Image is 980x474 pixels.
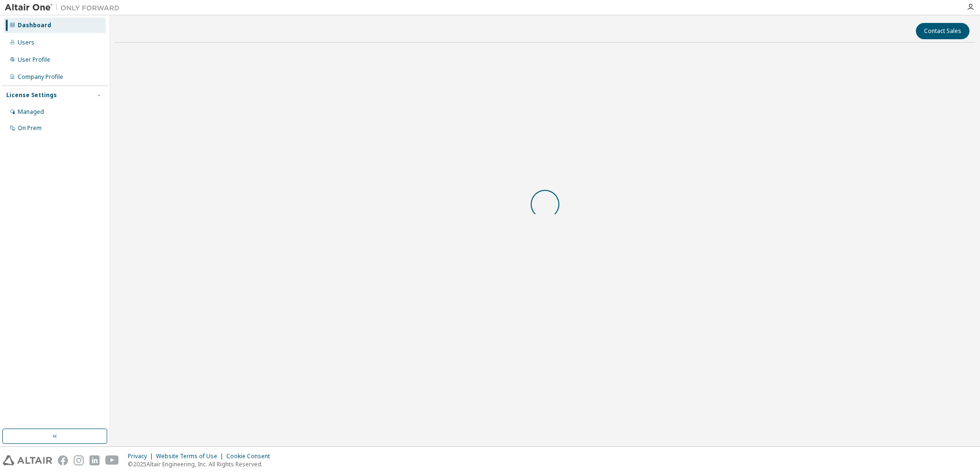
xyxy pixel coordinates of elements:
[128,452,156,460] div: Privacy
[156,452,226,460] div: Website Terms of Use
[128,460,276,468] p: © 2025 Altair Engineering, Inc. All Rights Reserved.
[3,455,52,465] img: altair_logo.svg
[18,39,34,46] div: Users
[18,108,44,116] div: Managed
[89,455,100,465] img: linkedin.svg
[18,73,63,81] div: Company Profile
[6,91,57,99] div: License Settings
[18,124,42,132] div: On Prem
[5,3,124,12] img: Altair One
[916,23,969,39] button: Contact Sales
[226,452,276,460] div: Cookie Consent
[74,455,84,465] img: instagram.svg
[58,455,68,465] img: facebook.svg
[18,22,51,29] div: Dashboard
[105,455,119,465] img: youtube.svg
[18,56,50,64] div: User Profile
